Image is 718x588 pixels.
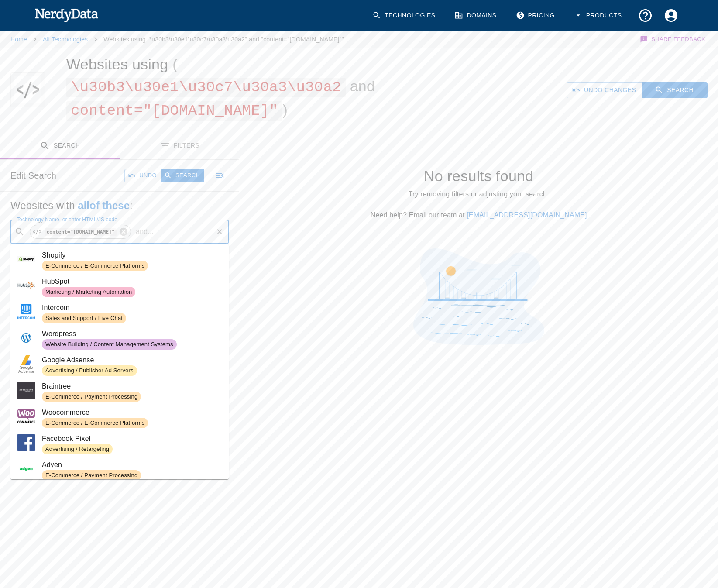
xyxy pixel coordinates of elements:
span: E-Commerce / Payment Processing [42,393,141,401]
span: E-Commerce / E-Commerce Platforms [42,262,148,270]
b: all of these [78,199,130,211]
span: Advertising / Retargeting [42,445,113,454]
h5: Websites with : [10,199,229,213]
h1: Websites using [66,56,375,118]
span: and [346,78,375,94]
p: Try removing filters or adjusting your search. Need help? Email our team at [253,189,704,220]
a: All Technologies [43,36,88,43]
span: Sales and Support / Live Chat [42,314,126,323]
span: \u30b3\u30e1\u30c7\u30a3\u30a2 [66,78,346,97]
div: content="[DOMAIN_NAME]" [30,225,131,239]
p: Websites using "\u30b3\u30e1\u30c7\u30a3\u30a2" and "content="[DOMAIN_NAME]"" [103,35,344,44]
span: content="[DOMAIN_NAME]" [66,101,282,121]
a: Domains [449,3,503,28]
a: [EMAIL_ADDRESS][DOMAIN_NAME] [467,211,587,219]
a: Technologies [367,3,442,28]
span: Shopify [42,250,222,261]
button: Filters [120,132,239,160]
span: Website Building / Content Management Systems [42,340,177,349]
span: Intercom [42,303,222,313]
span: Marketing / Marketing Automation [42,288,135,296]
button: Search [161,169,204,182]
span: E-Commerce / Payment Processing [42,471,141,480]
a: Home [10,36,27,43]
span: Facebook Pixel [42,433,222,444]
p: and ... [132,227,157,237]
button: Clear [213,226,226,238]
button: Share Feedback [639,31,708,48]
button: Search [642,82,708,98]
span: Woocommerce [42,407,222,418]
span: Google Adsense [42,355,222,365]
button: Undo [124,169,161,182]
span: Braintree [42,381,222,392]
span: Wordpress [42,329,222,339]
button: Account Settings [658,3,684,28]
span: Advertising / Publisher Ad Servers [42,367,137,375]
h4: No results found [253,167,704,186]
span: ) [282,101,288,118]
button: Products [569,3,629,28]
a: Pricing [511,3,562,28]
span: Adyen [42,460,222,470]
span: E-Commerce / E-Commerce Platforms [42,419,148,427]
h6: Edit Search [10,168,56,182]
button: Undo Changes [567,82,643,98]
span: HubSpot [42,276,222,287]
label: Technology Name, or enter HTML/JS code [17,216,117,223]
img: NerdyData.com [34,6,99,24]
span: ( [172,56,178,72]
img: "\u30b3\u30e1\u30c7\u30a3\u30a2" and "content="studio.design"" logo [14,72,41,107]
code: content="[DOMAIN_NAME]" [45,228,117,236]
nav: breadcrumb [10,31,344,48]
button: Support and Documentation [632,3,658,28]
img: No results found [413,248,544,345]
